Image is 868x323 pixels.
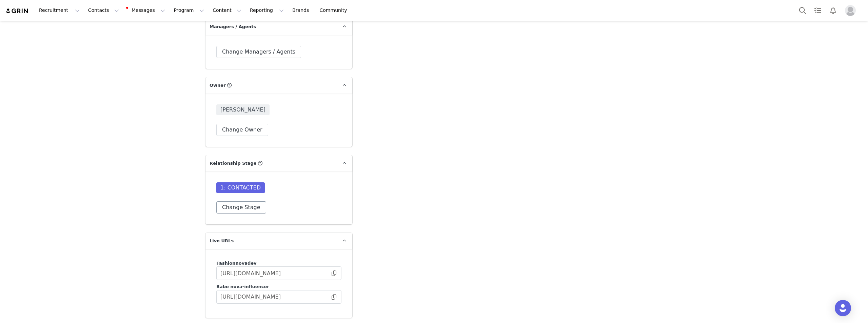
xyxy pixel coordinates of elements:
[84,3,123,18] button: Contacts
[216,124,268,136] button: Change Owner
[810,3,825,18] a: Tasks
[170,3,208,18] button: Program
[216,182,265,193] span: 1: CONTACTED
[35,3,84,18] button: Recruitment
[210,82,226,89] span: Owner
[795,3,810,18] button: Search
[210,160,257,167] span: Relationship Stage
[216,261,257,266] span: Fashionnovadev
[210,238,234,244] span: Live URLs
[841,5,863,16] button: Profile
[5,5,278,13] body: Rich Text Area. Press ALT-0 for help.
[210,23,256,30] span: Managers / Agents
[209,3,245,18] button: Content
[246,3,288,18] button: Reporting
[216,104,270,115] span: [PERSON_NAME]
[123,3,169,18] button: Messages
[216,46,301,58] button: Change Managers / Agents
[216,284,269,289] span: Babe nova-influencer
[5,8,29,14] img: grin logo
[835,300,851,316] div: Open Intercom Messenger
[826,3,841,18] button: Notifications
[845,5,856,16] img: placeholder-profile.jpg
[316,3,354,18] a: Community
[216,201,266,214] button: Change Stage
[288,3,315,18] a: Brands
